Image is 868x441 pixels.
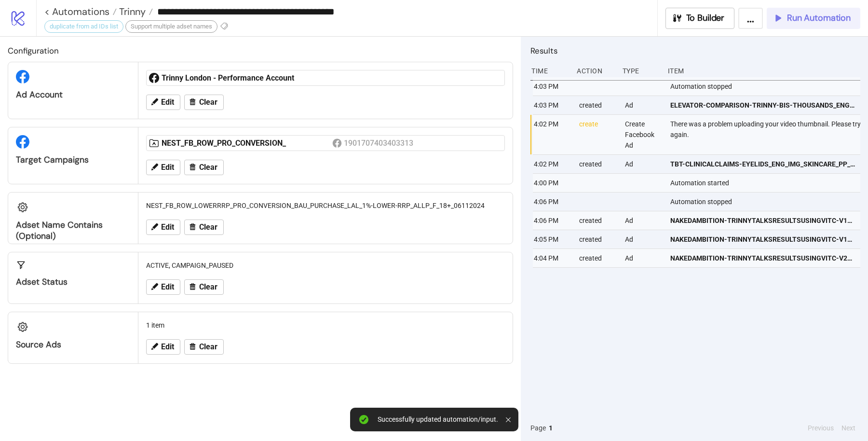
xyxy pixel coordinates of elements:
div: Item [667,62,860,80]
button: ... [738,8,763,29]
span: NAKEDAMBITION-TRINNYTALKSRESULTSUSINGVITC-V2DOYOUSEE_ENG_VID_SKINCARE_SP_03102025_CC_SC7_USP9_TL_ [670,253,856,263]
div: Trinny London - Performance Account [162,73,332,83]
div: created [578,155,617,173]
div: Time [530,62,569,80]
div: Type [622,62,660,80]
div: There was a problem uploading your video thumbnail. Please try again. [669,115,863,154]
button: Clear [184,160,224,175]
div: Adset Status [16,276,130,288]
div: Target Campaigns [16,154,130,165]
span: ELEVATOR-COMPARISON-TRINNY-BIS-THOUSANDS_ENG_VID_SKINCARE_PP_26092024_CC_SC7_USP7_TL_ [670,100,856,110]
span: TBT-CLINICALCLAIMS-EYELIDS_ENG_IMG_SKINCARE_PP_26022025_CC_None_None_TL_ [670,159,856,169]
div: 4:06 PM [533,211,571,230]
div: Source Ads [16,339,130,350]
button: Edit [146,220,180,235]
span: Run Automation [787,13,851,24]
div: created [578,211,617,230]
div: 4:02 PM [533,115,571,154]
button: Clear [184,339,224,355]
div: NEST_FB_ROW_PRO_CONVERSION_ [162,138,332,149]
div: 4:04 PM [533,249,571,267]
div: 1 item [142,316,509,334]
button: Edit [146,95,180,110]
div: created [578,230,617,248]
div: Ad [624,211,663,230]
span: Edit [161,163,174,172]
span: Edit [161,343,174,351]
div: 4:06 PM [533,193,571,211]
div: Automation started [669,174,863,192]
div: duplicate from ad IDs list [44,20,123,33]
div: create [578,115,617,154]
span: Clear [199,163,217,172]
a: NAKEDAMBITION-TRINNYTALKSRESULTSUSINGVITC-V2DOYOUSEE_ENG_VID_SKINCARE_SP_03102025_CC_SC7_USP9_TL_ [670,249,856,267]
div: 4:03 PM [533,77,571,96]
div: 4:03 PM [533,96,571,114]
button: Clear [184,220,224,235]
span: Page [530,423,546,433]
div: 1901707403403313 [344,137,415,149]
div: Ad Account [16,89,130,100]
span: Edit [161,283,174,291]
div: Ad [624,155,663,173]
div: created [578,249,617,267]
span: Edit [161,98,174,107]
div: 4:05 PM [533,230,571,248]
span: Clear [199,223,217,232]
a: TBT-CLINICALCLAIMS-EYELIDS_ENG_IMG_SKINCARE_PP_26022025_CC_None_None_TL_ [670,155,856,173]
div: Automation stopped [669,193,863,211]
a: ELEVATOR-COMPARISON-TRINNY-BIS-THOUSANDS_ENG_VID_SKINCARE_PP_26092024_CC_SC7_USP7_TL_ [670,96,856,114]
div: Action [576,62,614,80]
span: Trinny [117,5,146,18]
a: NAKEDAMBITION-TRINNYTALKSRESULTSUSINGVITC-V1CANYOUDOSOMETHING_ENG_VID_SKINCARE_SP_03102025_CC_SC7... [670,230,856,248]
button: Edit [146,339,180,355]
button: Previous [805,423,837,433]
h2: Configuration [8,44,513,57]
div: Support multiple adset names [125,20,217,33]
span: Edit [161,223,174,232]
div: Adset Name contains (optional) [16,220,130,242]
button: Run Automation [767,8,860,29]
div: Ad [624,249,663,267]
button: To Builder [665,8,735,29]
span: Clear [199,283,217,291]
button: Clear [184,95,224,110]
div: Create Facebook Ad [624,115,663,154]
button: Edit [146,160,180,175]
div: 4:02 PM [533,155,571,173]
h2: Results [530,44,860,57]
div: Ad [624,96,663,114]
div: 4:00 PM [533,174,571,192]
button: 1 [546,423,556,433]
div: created [578,96,617,114]
a: < Automations [44,7,117,16]
div: ACTIVE, CAMPAIGN_PAUSED [142,256,509,275]
span: NAKEDAMBITION-TRINNYTALKSRESULTSUSINGVITC-V1CANYOUDOSOMETHING_ENG_VID_SKINCARE_SP_03102025_CC_SC7... [670,234,856,245]
span: NAKEDAMBITION-TRINNYTALKSRESULTSUSINGVITC-V1CANYOUDOSOMETHING_ENG_VID_SKINCARE_SP_03102025_CC_SC7... [670,215,856,226]
div: Automation stopped [669,77,863,96]
button: Clear [184,279,224,295]
span: Clear [199,343,217,351]
a: Trinny [117,7,153,16]
div: Ad [624,230,663,248]
button: Next [839,423,858,433]
span: To Builder [686,13,725,24]
div: Successfully updated automation/input. [378,415,498,424]
div: NEST_FB_ROW_LOWERRRP_PRO_CONVERSION_BAU_PURCHASE_LAL_1%-LOWER-RRP_ALLP_F_18+_06112024 [142,196,509,215]
a: NAKEDAMBITION-TRINNYTALKSRESULTSUSINGVITC-V1CANYOUDOSOMETHING_ENG_VID_SKINCARE_SP_03102025_CC_SC7... [670,211,856,230]
button: Edit [146,279,180,295]
span: Clear [199,98,217,107]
